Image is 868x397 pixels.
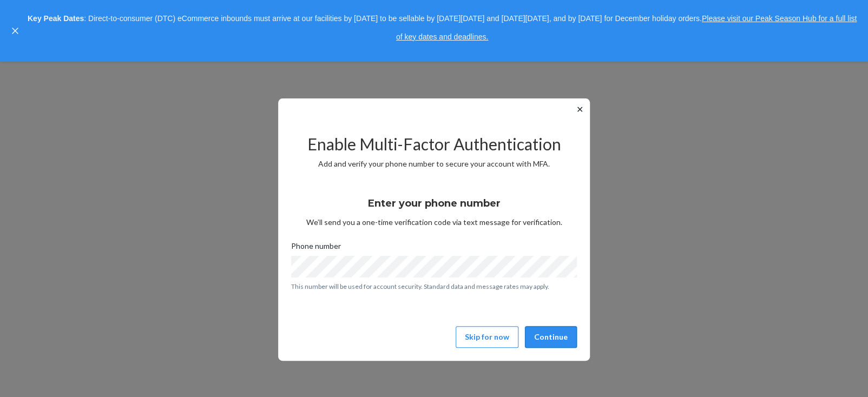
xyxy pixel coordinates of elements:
h3: Enter your phone number [368,196,501,210]
p: This number will be used for account security. Standard data and message rates may apply. [291,282,577,291]
strong: Key Peak Dates [28,14,84,23]
a: Please visit our Peak Season Hub for a full list of key dates and deadlines. [396,14,857,41]
h2: Enable Multi-Factor Authentication [291,135,577,153]
button: ✕ [574,103,586,116]
span: Phone number [291,241,341,256]
button: close, [10,25,21,36]
p: : Direct-to-consumer (DTC) eCommerce inbounds must arrive at our facilities by [DATE] to be sella... [26,10,858,46]
button: Skip for now [456,326,518,348]
p: Add and verify your phone number to secure your account with MFA. [291,158,577,169]
div: We’ll send you a one-time verification code via text message for verification. [291,188,577,228]
button: Continue [525,326,577,348]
